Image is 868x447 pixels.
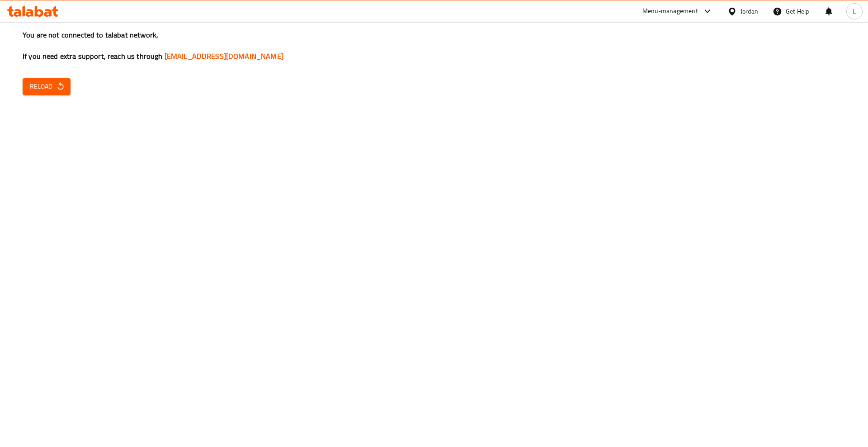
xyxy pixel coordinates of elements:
[23,30,845,61] h3: You are not connected to talabat network, If you need extra support, reach us through
[853,6,856,16] span: L
[741,6,758,16] div: Jordan
[165,49,283,63] a: [EMAIL_ADDRESS][DOMAIN_NAME]
[642,6,698,17] div: Menu-management
[30,81,63,92] span: Reload
[23,78,71,95] button: Reload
